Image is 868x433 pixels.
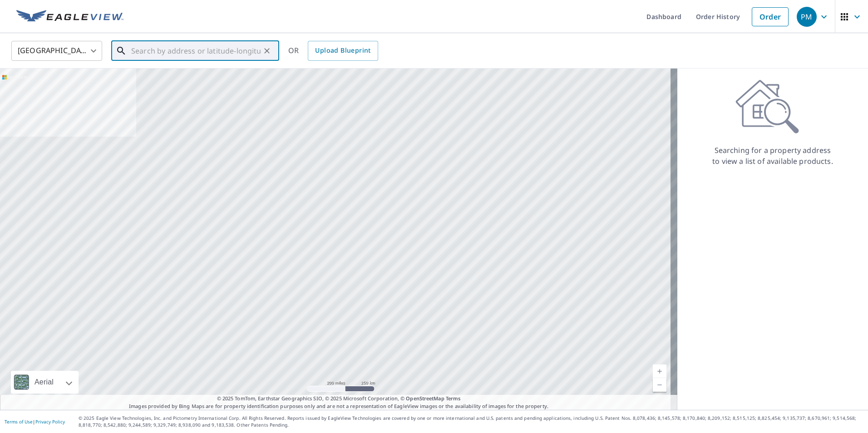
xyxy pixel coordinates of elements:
p: Searching for a property address to view a list of available products. [712,145,833,167]
div: [GEOGRAPHIC_DATA] [11,38,102,64]
p: | [5,419,65,424]
span: Upload Blueprint [315,45,370,56]
button: Clear [261,44,273,57]
a: Current Level 5, Zoom In [653,364,666,378]
img: EV Logo [16,10,123,24]
div: OR [288,41,378,61]
div: PM [797,7,817,27]
input: Search by address or latitude-longitude [131,38,261,64]
span: © 2025 TomTom, Earthstar Geographics SIO, © 2025 Microsoft Corporation, © [217,395,461,403]
a: Upload Blueprint [308,41,378,61]
a: Order [752,7,789,26]
div: Aerial [11,371,79,394]
a: Terms [446,395,461,402]
p: © 2025 Eagle View Technologies, Inc. and Pictometry International Corp. All Rights Reserved. Repo... [79,415,863,428]
a: Terms of Use [5,418,33,425]
a: Current Level 5, Zoom Out [653,378,666,392]
a: OpenStreetMap [406,395,444,402]
a: Privacy Policy [35,418,65,425]
div: Aerial [32,371,56,394]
